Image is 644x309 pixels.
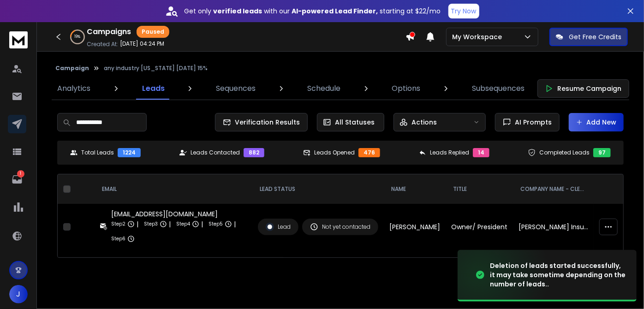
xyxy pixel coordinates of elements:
button: Get Free Credits [549,28,628,46]
th: EMAIL [95,174,252,204]
a: 1 [8,170,26,189]
th: NAME [384,174,446,204]
p: Created At: [87,41,118,48]
button: J [9,285,28,303]
a: Analytics [52,77,96,100]
th: title [446,174,513,204]
div: Lead [266,223,291,231]
a: Leads [137,77,170,100]
p: Leads [142,83,165,94]
button: Resume Campaign [537,79,629,98]
p: | [169,220,171,229]
img: image [458,248,550,303]
p: Options [392,83,420,94]
p: 1 [17,170,24,178]
strong: AI-powered Lead Finder, [292,6,378,16]
p: Get only with our starting at $22/mo [185,6,441,16]
th: LEAD STATUS [252,174,384,204]
p: Schedule [307,83,340,94]
p: Step 5 [209,220,223,229]
p: Step 4 [176,220,190,229]
td: [PERSON_NAME] [384,204,446,250]
strong: verified leads [214,6,262,16]
td: Owner/ President [446,204,513,250]
p: Sequences [216,83,256,94]
p: 19 % [75,34,81,40]
span: AI Prompts [511,118,552,127]
div: 476 [358,148,380,157]
p: All Statuses [335,118,375,127]
p: Leads Replied [430,149,469,156]
p: Get Free Credits [569,32,621,42]
th: Company Name - Cleaned highlight means research proper contact person [513,174,594,204]
a: Sequences [210,77,261,100]
div: 14 [473,148,489,157]
div: 1224 [118,148,141,157]
p: any industry [US_STATE] [DATE] 15% [104,65,208,72]
p: Actions [411,118,437,127]
p: Try Now [451,6,477,16]
p: Leads Contacted [191,149,240,156]
p: Analytics [57,83,90,94]
div: Not yet contacted [310,223,370,231]
div: Paused [137,26,169,38]
p: Step 2 [111,220,125,229]
p: Completed Leads [539,149,590,156]
td: [PERSON_NAME] Insurance LLC [513,204,594,250]
button: Add New [569,113,624,131]
p: Total Leads [81,149,114,156]
p: | [137,220,138,229]
button: AI Prompts [495,113,560,131]
p: [DATE] 04:24 PM [120,40,164,48]
p: Step 3 [144,220,158,229]
a: Subsequences [466,77,530,100]
div: Deletion of leads started successfully, it may take sometime depending on the number of leads.. [490,261,626,289]
p: Leads Opened [314,149,355,156]
button: Try Now [448,4,479,18]
div: [EMAIL_ADDRESS][DOMAIN_NAME] [111,209,247,219]
button: Campaign [55,65,89,72]
p: Subsequences [472,83,525,94]
span: Verification Results [231,118,300,127]
h1: Campaigns [87,26,131,37]
div: 882 [244,148,264,157]
a: Schedule [302,77,346,100]
button: Verification Results [215,113,308,131]
p: | [201,220,203,229]
a: Options [386,77,426,100]
p: | [234,220,236,229]
img: logo [9,31,28,48]
p: Step 6 [111,234,125,244]
div: 97 [593,148,611,157]
p: My Workspace [452,32,506,42]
